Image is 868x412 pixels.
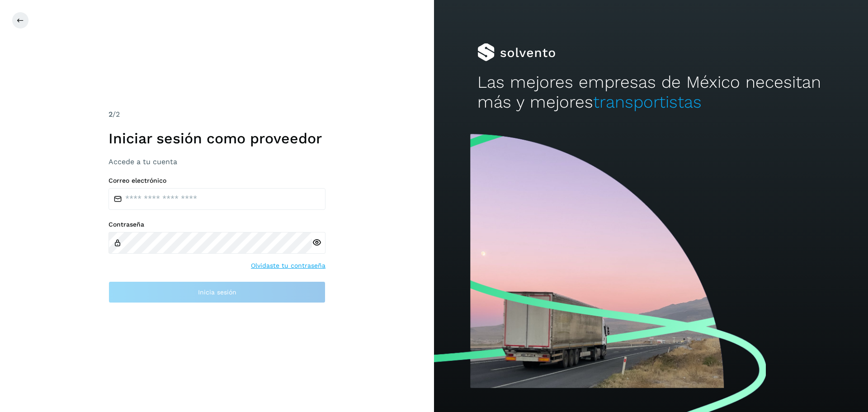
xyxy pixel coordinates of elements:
label: Contraseña [108,221,325,228]
span: transportistas [593,92,702,112]
span: Inicia sesión [198,289,236,295]
h2: Las mejores empresas de México necesitan más y mejores [477,72,825,113]
h3: Accede a tu cuenta [108,157,325,166]
a: Olvidaste tu contraseña [251,261,325,270]
h1: Iniciar sesión como proveedor [108,130,325,147]
label: Correo electrónico [108,177,325,185]
span: 2 [108,110,113,118]
div: /2 [108,109,325,120]
button: Inicia sesión [108,281,325,303]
